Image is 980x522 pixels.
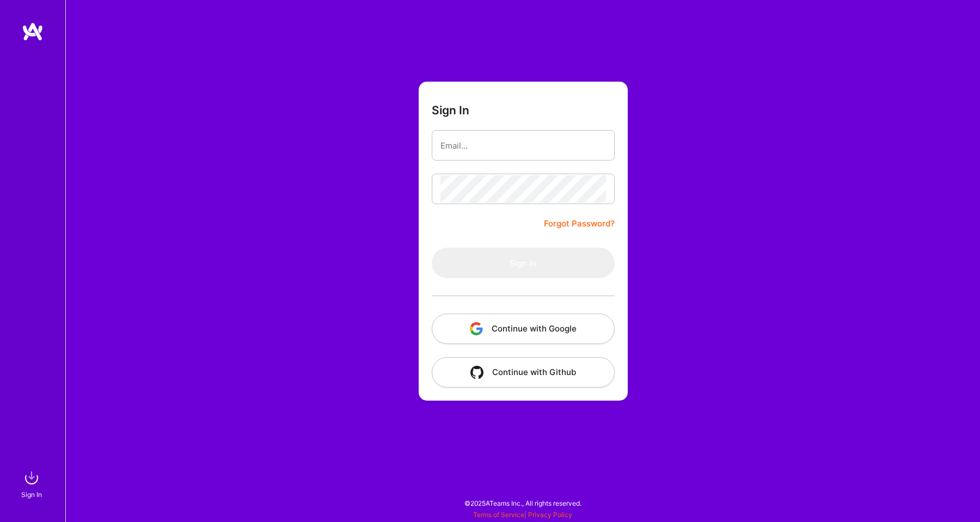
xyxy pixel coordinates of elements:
[440,132,606,159] input: Email...
[470,322,483,335] img: icon
[23,467,42,500] a: sign inSign In
[432,103,469,117] h3: Sign In
[432,248,615,278] button: Sign In
[22,22,44,41] img: logo
[21,467,42,489] img: sign in
[473,511,572,519] span: |
[21,489,42,500] div: Sign In
[544,217,615,230] a: Forgot Password?
[432,314,615,344] button: Continue with Google
[65,489,980,517] div: © 2025 ATeams Inc., All rights reserved.
[473,511,524,519] a: Terms of Service
[470,366,483,379] img: icon
[432,357,615,388] button: Continue with Github
[528,511,572,519] a: Privacy Policy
